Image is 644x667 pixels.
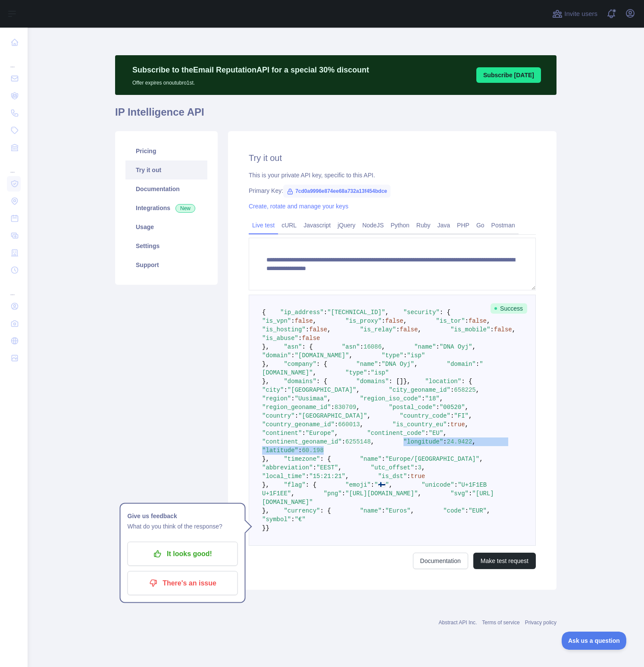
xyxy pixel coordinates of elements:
[125,160,207,179] a: Try it out
[280,309,324,316] span: "ip_address"
[249,218,278,232] a: Live test
[302,343,313,350] span: : {
[356,378,389,385] span: "domains"
[454,387,475,393] span: 658225
[469,412,472,419] span: ,
[295,412,298,419] span: :
[491,303,527,314] span: Success
[494,326,512,333] span: false
[440,404,465,411] span: "00520"
[360,421,363,428] span: ,
[512,326,516,333] span: ,
[125,217,207,236] a: Usage
[324,490,342,497] span: "png"
[288,387,356,393] span: "[GEOGRAPHIC_DATA]"
[327,326,331,333] span: ,
[422,395,425,402] span: :
[125,255,207,274] a: Support
[316,378,327,385] span: : {
[440,309,450,316] span: : {
[295,352,349,359] span: "[DOMAIN_NAME]"
[562,632,627,650] iframe: Toggle Customer Support
[381,343,385,350] span: ,
[389,404,436,411] span: "postal_code"
[327,309,385,316] span: "[TECHNICAL_ID]"
[385,507,411,514] span: "Euros"
[335,421,338,428] span: :
[284,361,316,368] span: "company"
[266,525,269,532] span: }
[403,318,407,324] span: ,
[414,361,418,368] span: ,
[411,473,425,480] span: true
[407,352,425,359] span: "isp"
[262,309,266,316] span: {
[125,142,207,160] a: Pricing
[284,378,316,385] span: "domains"
[403,309,440,316] span: "security"
[283,185,391,198] span: 7cd0a9996e874ee68a732a13f454bdce
[132,64,369,76] p: Subscribe to the Email Reputation API for a special 30 % discount
[469,318,487,324] span: false
[407,473,410,480] span: :
[385,318,403,324] span: false
[360,326,396,333] span: "is_relay"
[291,395,294,402] span: :
[469,490,472,497] span: :
[367,369,371,376] span: :
[378,473,407,480] span: "is_dst"
[389,481,392,488] span: ,
[487,507,490,514] span: ,
[429,430,444,437] span: "EU"
[487,318,490,324] span: ,
[375,481,389,488] span: "🇫🇮"
[453,218,473,232] a: PHP
[309,326,327,333] span: false
[440,343,472,350] span: "DNA Oyj"
[125,236,207,255] a: Settings
[371,481,374,488] span: :
[262,378,269,385] span: },
[381,361,414,368] span: "DNA Oyj"
[249,186,536,195] div: Primary Key:
[473,218,488,232] a: Go
[461,378,472,385] span: : {
[367,430,425,437] span: "continent_code"
[436,404,439,411] span: :
[298,335,302,342] span: :
[564,9,597,19] span: Invite users
[403,438,443,445] span: "longitude"
[465,421,469,428] span: ,
[450,326,490,333] span: "is_mobile"
[356,404,360,411] span: ,
[342,343,360,350] span: "asn"
[473,553,536,569] button: Make test request
[295,516,306,523] span: "€"
[284,481,305,488] span: "flag"
[302,430,305,437] span: :
[479,456,483,462] span: ,
[262,481,269,488] span: },
[345,318,381,324] span: "is_proxy"
[447,361,476,368] span: "domain"
[425,378,461,385] span: "location"
[345,481,371,488] span: "emoji"
[371,369,389,376] span: "isp"
[262,412,295,419] span: "country"
[356,387,360,393] span: ,
[300,218,334,232] a: Javascript
[465,404,469,411] span: ,
[381,318,385,324] span: :
[450,490,469,497] span: "svg"
[413,218,434,232] a: Ruby
[278,218,300,232] a: cURL
[262,361,269,368] span: },
[320,507,331,514] span: : {
[262,516,291,523] span: "symbol"
[320,456,331,462] span: : {
[440,395,443,402] span: ,
[342,438,345,445] span: :
[249,203,348,210] a: Create, rotate and manage your keys
[128,571,238,595] button: There's an issue
[465,507,469,514] span: :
